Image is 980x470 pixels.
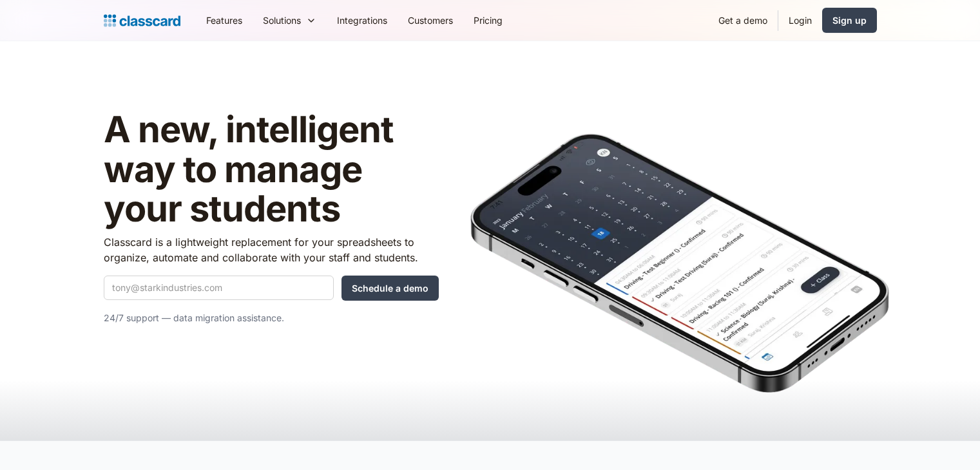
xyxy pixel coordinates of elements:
[341,276,439,301] input: Schedule a demo
[196,6,253,35] a: Features
[708,6,778,35] a: Get a demo
[104,310,439,326] p: 24/7 support — data migration assistance.
[104,12,180,30] a: home
[822,8,877,33] a: Sign up
[398,6,463,35] a: Customers
[832,14,867,27] div: Sign up
[463,6,513,35] a: Pricing
[104,110,439,229] h1: A new, intelligent way to manage your students
[778,6,822,35] a: Login
[104,276,334,300] input: tony@starkindustries.com
[263,14,301,27] div: Solutions
[327,6,398,35] a: Integrations
[253,6,327,35] div: Solutions
[104,276,439,301] form: Quick Demo Form
[104,234,439,265] p: Classcard is a lightweight replacement for your spreadsheets to organize, automate and collaborat...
